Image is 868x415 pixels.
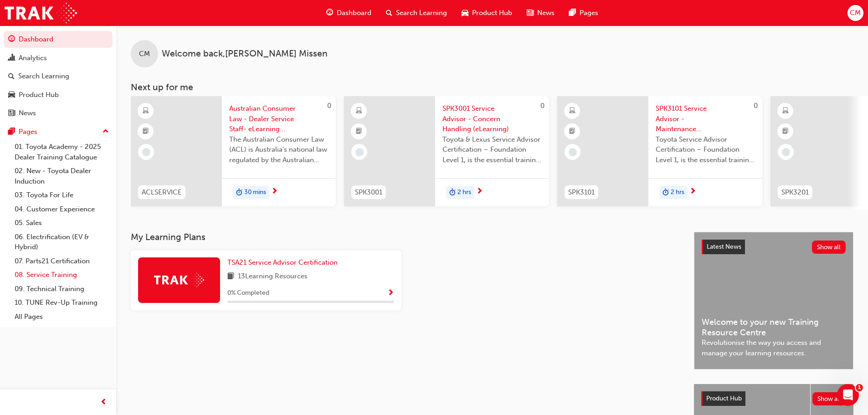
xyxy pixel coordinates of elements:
span: News [537,8,555,18]
span: booktick-icon [569,126,575,138]
span: CM [139,49,150,59]
a: Product Hub [4,87,113,103]
span: guage-icon [8,36,15,44]
span: Toyota Service Advisor Certification – Foundation Level 1, is the essential training course for a... [656,134,755,165]
a: Dashboard [4,31,113,48]
span: Dashboard [337,8,371,18]
span: duration-icon [236,187,242,199]
span: learningResourceType_ELEARNING-icon [143,105,149,117]
span: duration-icon [449,187,456,199]
div: News [19,108,36,118]
a: Product HubShow all [701,391,846,406]
span: learningRecordVerb_NONE-icon [142,148,150,156]
span: 2 hrs [671,187,684,198]
span: learningRecordVerb_NONE-icon [355,148,364,156]
a: guage-iconDashboard [319,4,379,22]
span: pages-icon [569,7,576,19]
span: news-icon [527,7,534,19]
button: CM [847,5,863,21]
span: search-icon [386,7,392,19]
span: Revolutionise the way you access and manage your learning resources. [702,338,846,358]
span: Latest News [707,243,741,251]
span: SPK3201 [781,187,809,198]
button: Show Progress [387,287,394,299]
span: booktick-icon [782,126,789,138]
span: news-icon [8,109,15,118]
span: Toyota & Lexus Service Advisor Certification – Foundation Level 1, is the essential training cour... [442,134,542,165]
span: SPK3001 Service Advisor - Concern Handling (eLearning) [442,103,542,134]
span: The Australian Consumer Law (ACL) is Australia's national law regulated by the Australian Competi... [229,134,329,165]
a: 01. Toyota Academy - 2025 Dealer Training Catalogue [11,140,113,164]
button: Pages [4,123,113,140]
a: 0SPK3101SPK3101 Service Advisor - Maintenance Reminder & Appointment Booking (eLearning)Toyota Se... [557,96,762,206]
span: Product Hub [472,8,512,18]
a: Latest NewsShow all [702,240,846,254]
span: TSA21 Service Advisor Certification [227,258,338,266]
span: 13 Learning Resources [238,271,308,282]
a: pages-iconPages [562,4,606,22]
span: SPK3101 Service Advisor - Maintenance Reminder & Appointment Booking (eLearning) [656,103,755,134]
a: 10. TUNE Rev-Up Training [11,296,113,310]
div: Pages [19,127,37,137]
span: learningResourceType_ELEARNING-icon [782,105,789,117]
span: learningResourceType_ELEARNING-icon [569,105,575,117]
a: search-iconSearch Learning [379,4,454,22]
a: News [4,105,113,122]
a: 0SPK3001SPK3001 Service Advisor - Concern Handling (eLearning)Toyota & Lexus Service Advisor Cert... [344,96,549,206]
span: ACLSERVICE [142,187,182,198]
div: Search Learning [18,71,69,82]
button: Show all [812,392,847,405]
span: 0 [754,102,758,110]
div: Analytics [19,53,47,63]
a: 04. Customer Experience [11,202,113,216]
span: SPK3101 [568,187,595,198]
a: 0ACLSERVICEAustralian Consumer Law - Dealer Service Staff- eLearning ModuleThe Australian Consume... [131,96,336,206]
a: 05. Sales [11,216,113,230]
iframe: Intercom live chat [837,384,859,406]
span: Welcome back , [PERSON_NAME] Missen [162,49,328,59]
a: Search Learning [4,68,113,85]
a: car-iconProduct Hub [454,4,519,22]
h3: My Learning Plans [131,232,679,242]
button: DashboardAnalyticsSearch LearningProduct HubNews [4,29,113,123]
span: chart-icon [8,54,15,62]
span: Search Learning [396,8,447,18]
a: Analytics [4,50,113,67]
span: car-icon [8,91,15,99]
span: 0 [540,102,544,110]
span: prev-icon [100,397,107,408]
span: learningResourceType_ELEARNING-icon [356,105,362,117]
a: news-iconNews [519,4,562,22]
span: Pages [580,8,598,18]
span: Show Progress [387,289,394,297]
span: next-icon [689,188,696,196]
div: Product Hub [19,90,59,100]
h3: Next up for me [116,82,868,92]
img: Trak [5,3,77,23]
a: 06. Electrification (EV & Hybrid) [11,230,113,254]
a: All Pages [11,310,113,324]
button: Show all [812,241,846,254]
span: booktick-icon [356,126,362,138]
span: search-icon [8,72,15,81]
span: book-icon [227,271,234,282]
a: 07. Parts21 Certification [11,254,113,268]
span: learningRecordVerb_NONE-icon [782,148,790,156]
span: guage-icon [326,7,333,19]
span: booktick-icon [143,126,149,138]
a: Latest NewsShow allWelcome to your new Training Resource CentreRevolutionise the way you access a... [694,232,853,369]
span: SPK3001 [355,187,382,198]
span: Australian Consumer Law - Dealer Service Staff- eLearning Module [229,103,329,134]
span: car-icon [462,7,468,19]
a: TSA21 Service Advisor Certification [227,257,341,268]
span: CM [850,8,861,18]
span: 1 [856,384,863,391]
span: 0 [327,102,331,110]
span: up-icon [103,126,109,138]
a: 08. Service Training [11,268,113,282]
span: 30 mins [244,187,266,198]
span: 0 % Completed [227,288,269,298]
span: pages-icon [8,128,15,136]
